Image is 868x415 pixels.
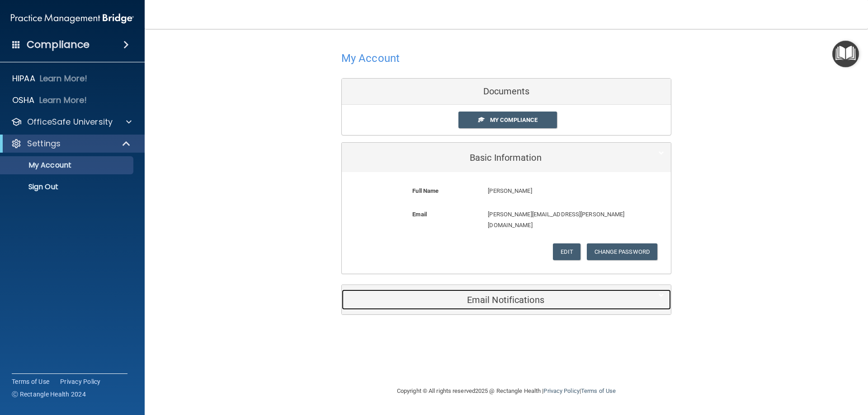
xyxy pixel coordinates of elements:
[488,209,625,231] p: [PERSON_NAME][EMAIL_ADDRESS][PERSON_NAME][DOMAIN_NAME]
[11,9,134,28] img: PMB logo
[341,377,671,406] div: Copyright © All rights reserved 2025 @ Rectangle Health | |
[712,351,857,387] iframe: Drift Widget Chat Controller
[587,243,658,260] button: Change Password
[6,161,129,170] p: My Account
[40,73,88,84] p: Learn More!
[832,41,859,67] button: Open Resource Center
[12,73,35,84] p: HIPAA
[581,387,616,394] a: Terms of Use
[27,38,90,51] h4: Compliance
[27,138,61,149] p: Settings
[342,79,671,105] div: Documents
[6,182,129,191] p: Sign Out
[490,117,538,123] span: My Compliance
[39,95,87,106] p: Learn More!
[412,211,427,218] b: Email
[553,243,580,260] button: Edit
[12,377,49,386] a: Terms of Use
[349,147,664,168] a: Basic Information
[11,117,132,127] a: OfficeSafe University
[349,295,637,305] h5: Email Notifications
[543,387,579,394] a: Privacy Policy
[12,390,86,399] span: Ⓒ Rectangle Health 2024
[12,95,35,106] p: OSHA
[349,289,664,310] a: Email Notifications
[60,377,101,386] a: Privacy Policy
[27,117,113,127] p: OfficeSafe University
[11,138,131,149] a: Settings
[341,52,400,64] h4: My Account
[488,186,625,196] p: [PERSON_NAME]
[412,187,439,194] b: Full Name
[349,153,637,163] h5: Basic Information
